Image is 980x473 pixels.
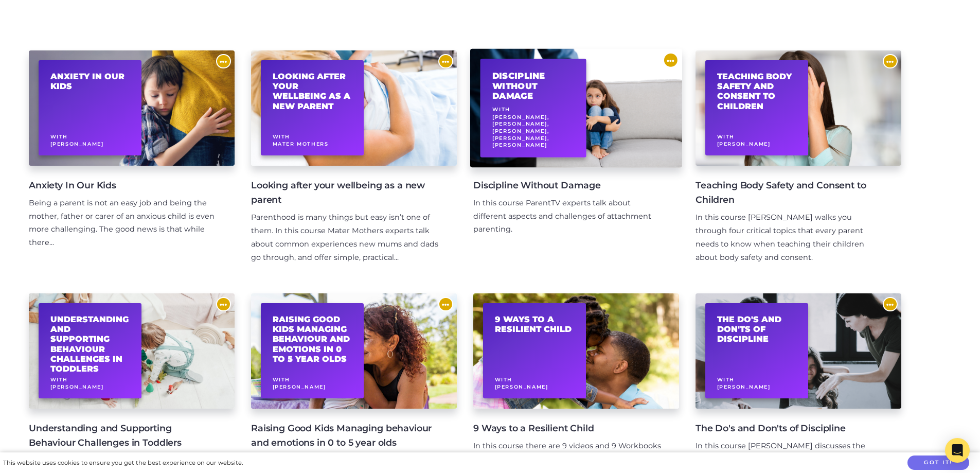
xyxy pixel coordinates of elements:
h4: Anxiety In Our Kids [29,178,218,192]
span: With [50,134,68,139]
h2: Understanding and Supporting Behaviour Challenges in Toddlers [50,314,130,374]
span: [PERSON_NAME] [50,384,104,390]
span: [PERSON_NAME], [PERSON_NAME], [PERSON_NAME], [PERSON_NAME], [PERSON_NAME] [492,114,549,148]
div: In this course [PERSON_NAME] walks you through four critical topics that every parent needs to kn... [696,211,885,265]
h4: The Do's and Don'ts of Discipline [696,421,885,435]
div: Open Intercom Messenger [945,438,970,463]
span: [PERSON_NAME] [717,384,771,390]
h2: 9 Ways to a Resilient Child [495,314,575,334]
h4: 9 Ways to a Resilient Child [473,421,663,435]
span: With [273,377,290,382]
span: [PERSON_NAME] [50,141,104,147]
h4: Teaching Body Safety and Consent to Children [696,178,885,207]
span: [PERSON_NAME] [273,384,326,390]
a: Discipline Without Damage With[PERSON_NAME], [PERSON_NAME], [PERSON_NAME], [PERSON_NAME], [PERSON... [473,50,679,293]
div: Parenthood is many things but easy isn’t one of them. In this course Mater Mothers experts talk a... [251,211,440,265]
h2: Anxiety In Our Kids [50,72,130,91]
h2: The Do's and Don'ts of Discipline [717,314,797,344]
div: Being a parent is not an easy job and being the mother, father or carer of an anxious child is ev... [29,197,218,250]
span: With [717,134,735,139]
h2: Raising Good Kids Managing behaviour and emotions in 0 to 5 year olds [273,314,352,364]
span: With [492,107,510,112]
h2: Teaching Body Safety and Consent to Children [717,72,797,111]
h4: Discipline Without Damage [473,178,663,192]
span: With [717,377,735,382]
h4: Understanding and Supporting Behaviour Challenges in Toddlers [29,421,218,450]
h4: Looking after your wellbeing as a new parent [251,178,440,207]
span: [PERSON_NAME] [717,141,771,147]
a: Anxiety In Our Kids With[PERSON_NAME] Anxiety In Our Kids Being a parent is not an easy job and b... [29,50,235,293]
div: In this course ParentTV experts talk about different aspects and challenges of attachment parenting. [473,197,663,237]
h2: Looking after your wellbeing as a new parent [273,72,352,111]
div: This website uses cookies to ensure you get the best experience on our website. [3,458,243,468]
span: With [50,377,68,382]
span: With [495,377,512,382]
h4: Raising Good Kids Managing behaviour and emotions in 0 to 5 year olds [251,421,440,450]
span: [PERSON_NAME] [495,384,548,390]
a: Looking after your wellbeing as a new parent WithMater Mothers Looking after your wellbeing as a ... [251,50,457,293]
span: With [273,134,290,139]
span: Mater Mothers [273,141,329,147]
button: Got it! [907,456,969,470]
a: Teaching Body Safety and Consent to Children With[PERSON_NAME] Teaching Body Safety and Consent t... [696,50,901,293]
h2: Discipline Without Damage [492,71,575,101]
